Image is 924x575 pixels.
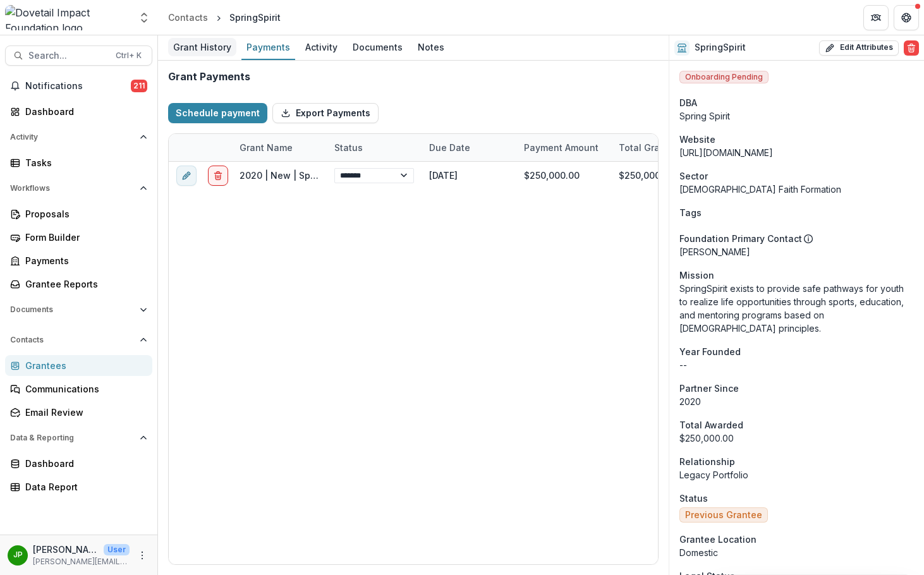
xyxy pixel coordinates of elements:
a: Grant History [168,35,236,60]
p: -- [679,358,914,372]
div: Status [327,134,422,161]
span: Data & Reporting [10,433,135,442]
span: Sector [679,169,708,183]
div: Due Date [422,134,516,161]
button: Open entity switcher [135,5,153,30]
span: Tags [679,206,702,219]
div: $250,000.00 [611,162,706,189]
span: Status [679,492,708,505]
div: Grantees [25,359,142,372]
span: Relationship [679,455,735,468]
div: Grant Name [232,134,327,161]
div: Tasks [25,156,142,169]
p: User [104,544,130,555]
div: [DATE] [422,162,516,189]
p: SpringSpirit exists to provide safe pathways for youth to realize life opportunities through spor... [679,282,914,335]
button: Schedule payment [168,103,267,123]
span: Search... [28,51,108,61]
div: Dashboard [25,105,142,118]
button: Export Payments [272,103,379,123]
div: Dashboard [25,457,142,470]
div: $250,000.00 [516,162,611,189]
div: Ctrl + K [113,49,144,63]
div: Notes [413,38,449,56]
span: Contacts [10,336,135,344]
span: Mission [679,269,714,282]
div: Due Date [422,141,478,154]
button: Edit Attributes [819,40,899,56]
div: Grant Name [232,141,300,154]
a: Form Builder [5,227,152,248]
div: SpringSpirit [229,11,281,24]
a: 2020 | New | SpringSpirit | $250K [240,170,386,181]
span: Partner Since [679,382,739,395]
div: Communications [25,382,142,396]
img: Dovetail Impact Foundation logo [5,5,130,30]
button: Search... [5,45,152,66]
a: Payments [5,250,152,271]
div: Grantee Reports [25,277,142,291]
a: Grantee Reports [5,274,152,294]
p: [PERSON_NAME] [679,245,914,258]
div: Payments [25,254,142,267]
p: [PERSON_NAME][EMAIL_ADDRESS][DOMAIN_NAME] [33,556,130,567]
div: Activity [300,38,343,56]
div: Total Grant Amount [611,134,706,161]
h2: SpringSpirit [695,42,746,53]
button: delete [208,166,228,186]
p: Foundation Primary Contact [679,232,802,245]
nav: breadcrumb [163,8,286,27]
span: DBA [679,96,697,109]
span: Previous Grantee [685,510,762,521]
span: Website [679,133,715,146]
button: Open Documents [5,300,152,320]
a: Data Report [5,476,152,497]
span: Onboarding Pending [679,71,769,83]
span: Workflows [10,184,135,193]
div: Documents [348,38,408,56]
button: Open Contacts [5,330,152,350]
div: Payments [241,38,295,56]
button: More [135,548,150,563]
button: Delete [904,40,919,56]
button: Open Data & Reporting [5,428,152,448]
a: Notes [413,35,449,60]
button: Open Activity [5,127,152,147]
div: $250,000.00 [679,432,914,445]
a: Contacts [163,8,213,27]
a: Email Review [5,402,152,423]
div: Data Report [25,480,142,493]
a: Documents [348,35,408,60]
span: Documents [10,305,135,314]
a: Payments [241,35,295,60]
span: 211 [131,80,147,92]
span: Grantee Location [679,533,757,546]
a: Communications [5,378,152,399]
a: Tasks [5,152,152,173]
div: Payment Amount [516,134,611,161]
button: Partners [863,5,889,30]
span: Year Founded [679,345,741,358]
div: Email Review [25,406,142,419]
a: Activity [300,35,343,60]
div: Jason Pittman [13,551,23,559]
button: Notifications211 [5,76,152,96]
span: Activity [10,133,135,142]
div: Grant History [168,38,236,56]
a: [URL][DOMAIN_NAME] [679,147,773,158]
div: Form Builder [25,231,142,244]
div: Status [327,141,370,154]
p: [DEMOGRAPHIC_DATA] Faith Formation [679,183,914,196]
div: Spring Spirit [679,109,914,123]
a: Grantees [5,355,152,376]
p: 2020 [679,395,914,408]
button: Get Help [894,5,919,30]
p: [PERSON_NAME] [33,543,99,556]
span: Total Awarded [679,418,743,432]
div: Total Grant Amount [611,141,706,154]
a: Proposals [5,203,152,224]
span: Notifications [25,81,131,92]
